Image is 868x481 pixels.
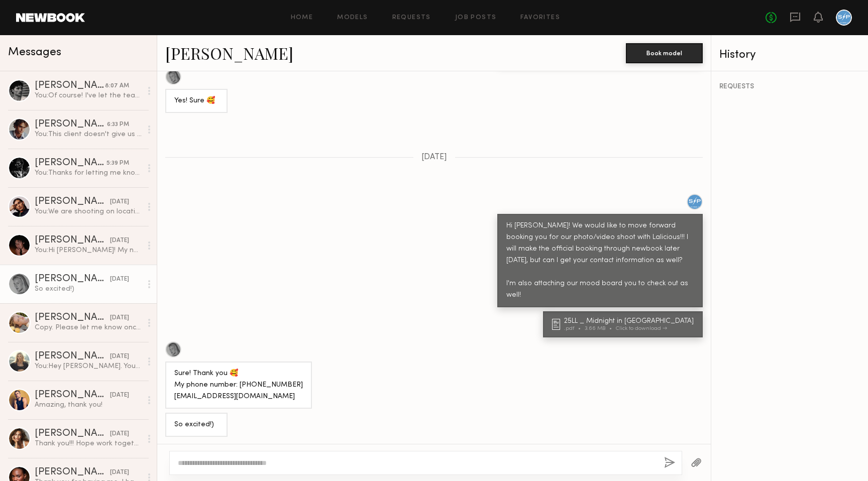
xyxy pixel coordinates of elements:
[626,43,703,63] button: Book model
[35,81,105,91] div: [PERSON_NAME]
[585,326,616,331] div: 3.66 MB
[174,419,219,431] div: So excited!)
[35,274,110,284] div: [PERSON_NAME]
[455,15,497,21] a: Job Posts
[174,95,219,107] div: Yes! Sure 🥰
[719,83,860,90] div: REQUESTS
[110,468,129,477] div: [DATE]
[8,47,61,58] span: Messages
[110,197,129,207] div: [DATE]
[110,275,129,284] div: [DATE]
[35,91,142,100] div: You: Of course! I've let the team know you're available and I will get back to you if we decide t...
[35,429,110,439] div: [PERSON_NAME]
[107,120,129,130] div: 6:33 PM
[35,362,142,371] div: You: Hey [PERSON_NAME]. Your schedule is probably packed, so I hope you get to see these messages...
[110,391,129,400] div: [DATE]
[35,439,142,448] div: Thank you!!! Hope work together again 💘
[165,42,293,64] a: [PERSON_NAME]
[35,351,110,362] div: [PERSON_NAME]
[35,400,142,410] div: Amazing, thank you!
[35,467,110,477] div: [PERSON_NAME]
[719,49,860,61] div: History
[35,130,142,139] div: You: This client doesn't give us much to work with. I can only offer your day rate at most.
[291,15,313,21] a: Home
[392,15,431,21] a: Requests
[520,15,560,21] a: Favorites
[105,81,129,91] div: 8:07 AM
[337,15,368,21] a: Models
[616,326,667,331] div: Click to download
[35,207,142,216] div: You: We are shooting on location in a hotel room. The shoot is for a winter/seasonal fragrance fo...
[564,318,697,325] div: 25LL _ Midnight in [GEOGRAPHIC_DATA]
[35,284,142,294] div: So excited!)
[35,168,142,178] div: You: Thanks for letting me know! We are set for the 24th, so that's okay. Appreciate it and good ...
[106,159,129,168] div: 5:39 PM
[35,119,107,130] div: [PERSON_NAME]
[35,313,110,323] div: [PERSON_NAME]
[110,429,129,439] div: [DATE]
[506,220,694,301] div: Hi [PERSON_NAME]! We would like to move forward booking you for our photo/video shoot with Lalici...
[35,390,110,400] div: [PERSON_NAME]
[110,352,129,362] div: [DATE]
[35,235,110,246] div: [PERSON_NAME]
[110,313,129,323] div: [DATE]
[35,323,142,332] div: Copy. Please let me know once you have more details. My cell just in case [PHONE_NUMBER]
[110,236,129,246] div: [DATE]
[35,246,142,255] div: You: Hi [PERSON_NAME]! My name's [PERSON_NAME] and I'm the production coordinator at [PERSON_NAME...
[421,153,447,162] span: [DATE]
[552,318,697,331] a: 25LL _ Midnight in [GEOGRAPHIC_DATA].pdf3.66 MBClick to download
[564,326,585,331] div: .pdf
[35,158,106,168] div: [PERSON_NAME]
[626,48,703,57] a: Book model
[174,368,303,403] div: Sure! Thank you 🥰 My phone number: [PHONE_NUMBER] [EMAIL_ADDRESS][DOMAIN_NAME]
[35,197,110,207] div: [PERSON_NAME]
